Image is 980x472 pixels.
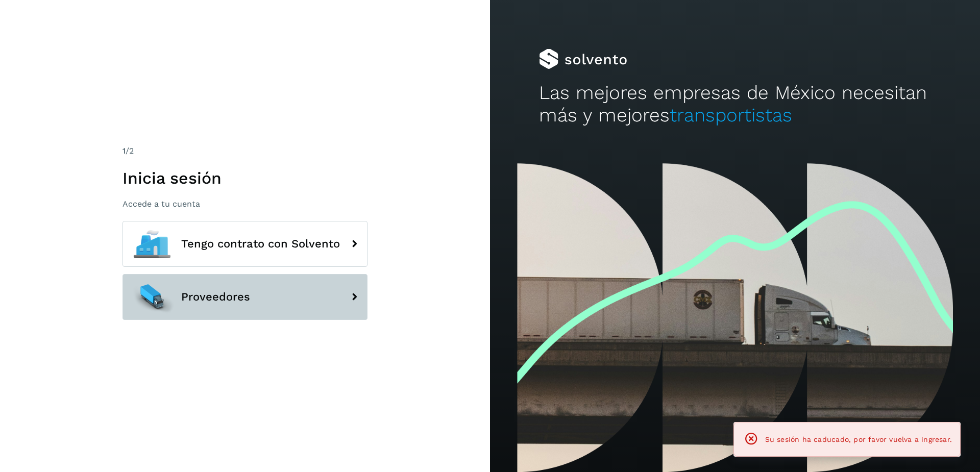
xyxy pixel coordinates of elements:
h1: Inicia sesión [122,168,367,188]
span: Proveedores [181,291,250,303]
button: Proveedores [122,274,367,320]
span: 1 [122,146,126,156]
h2: Las mejores empresas de México necesitan más y mejores [539,82,931,127]
span: transportistas [670,104,792,126]
p: Accede a tu cuenta [122,199,367,209]
div: /2 [122,145,367,157]
span: Tengo contrato con Solvento [181,238,340,250]
span: Su sesión ha caducado, por favor vuelva a ingresar. [765,435,952,443]
button: Tengo contrato con Solvento [122,221,367,267]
